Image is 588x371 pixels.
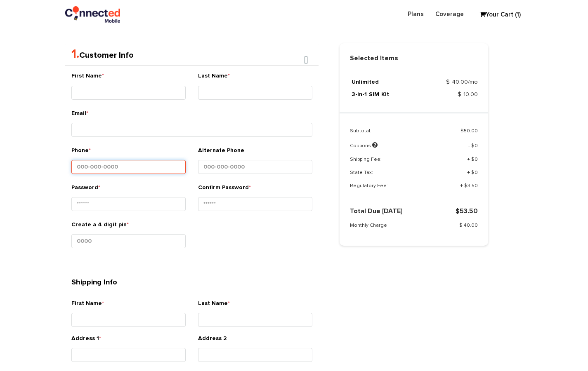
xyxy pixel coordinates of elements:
[71,48,79,60] span: 1.
[71,146,91,158] label: Phone
[350,183,437,196] td: Regulatory Fee:
[475,170,478,175] span: 0
[198,334,227,346] label: Address 2
[352,92,389,97] a: 3-in-1 SIM Kit
[71,183,100,195] label: Password
[468,183,478,188] span: 3.50
[464,129,478,134] span: 50.00
[65,279,319,295] h4: Shipping Info
[340,54,488,63] strong: Selected Items
[71,72,104,84] label: First Name
[476,9,517,21] a: Your Cart (1)
[475,157,478,162] span: 0
[352,79,379,85] a: Unlimited
[71,51,134,59] a: 1.Customer Info
[350,156,437,169] td: Shipping Fee:
[456,208,478,214] strong: $
[437,183,478,196] td: + $
[198,146,244,158] label: Alternate Phone
[437,169,478,183] td: + $
[71,299,104,311] label: First Name
[437,156,478,169] td: + $
[71,234,186,248] input: 0000
[402,6,430,22] a: Plans
[430,6,470,22] a: Coverage
[71,109,88,121] label: Email
[71,160,186,174] input: 000-000-0000
[415,77,478,90] td: $ 40.00/mo
[350,222,440,235] td: Monthly Charge
[350,208,402,214] strong: Total Due [DATE]
[71,221,129,232] label: Create a 4 digit pin
[439,222,478,235] td: $ 40.00
[198,160,312,174] input: 000-000-0000
[198,299,230,311] label: Last Name
[350,128,437,141] td: Subtotal:
[198,72,230,84] label: Last Name
[198,183,251,195] label: Confirm Password
[350,169,437,183] td: State Tax:
[437,141,478,156] td: - $
[71,334,101,346] label: Address 1
[350,141,437,156] td: Coupons
[475,143,478,148] span: 0
[415,90,478,102] td: $ 10.00
[460,208,478,214] span: 53.50
[492,275,588,371] iframe: Chat Widget
[437,128,478,141] td: $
